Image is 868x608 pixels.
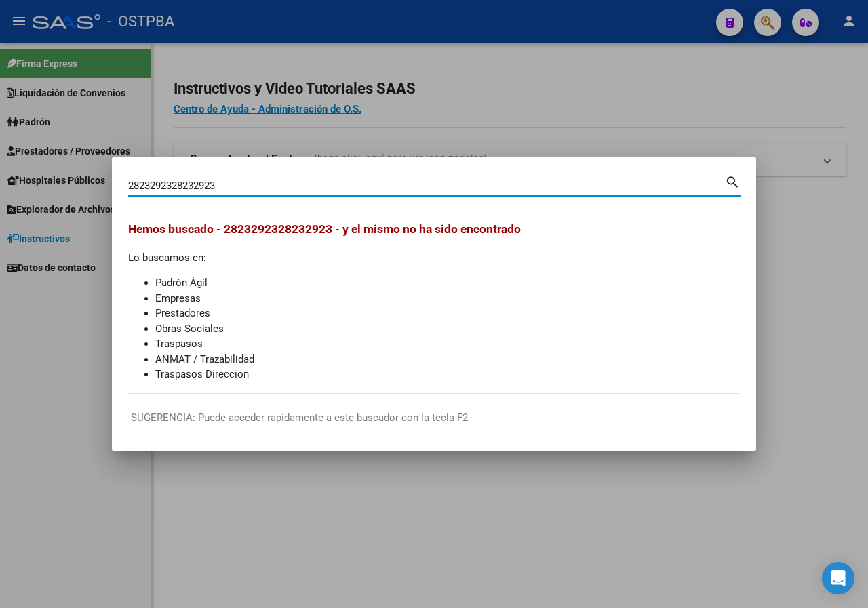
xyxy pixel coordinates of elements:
[128,220,740,382] div: Lo buscamos en:
[128,410,740,426] p: -SUGERENCIA: Puede acceder rapidamente a este buscador con la tecla F2-
[822,562,854,594] div: Open Intercom Messenger
[725,173,741,189] mat-icon: search
[155,336,740,352] li: Traspasos
[155,352,740,367] li: ANMAT / Trazabilidad
[155,291,740,306] li: Empresas
[155,321,740,337] li: Obras Sociales
[128,222,521,236] span: Hemos buscado - 2823292328232923 - y el mismo no ha sido encontrado
[155,306,740,321] li: Prestadores
[155,367,740,382] li: Traspasos Direccion
[155,275,740,291] li: Padrón Ágil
